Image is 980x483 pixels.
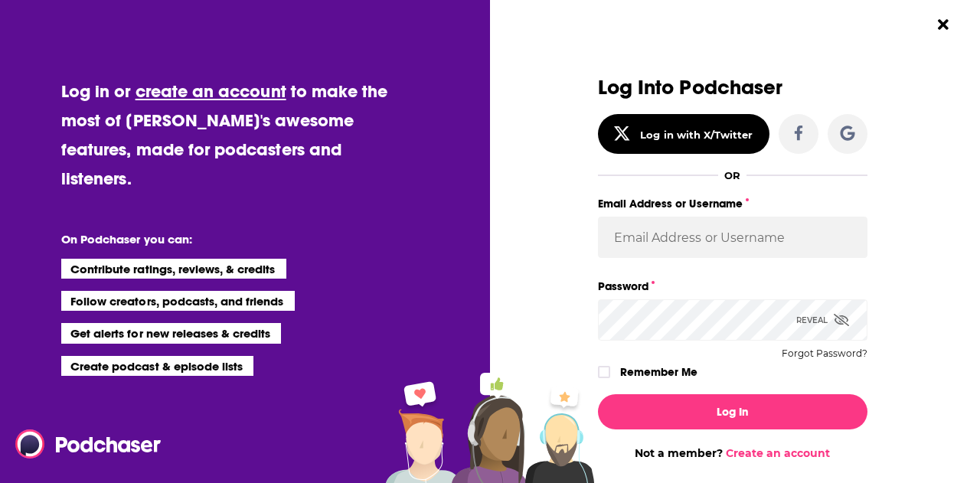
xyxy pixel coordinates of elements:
label: Password [598,276,867,296]
li: On Podchaser you can: [61,232,367,246]
li: Follow creators, podcasts, and friends [61,291,295,311]
li: Get alerts for new releases & credits [61,323,281,343]
input: Email Address or Username [598,217,867,258]
li: Create podcast & episode lists [61,356,253,376]
div: Not a member? [598,446,867,460]
button: Log in with X/Twitter [598,114,769,154]
h3: Log Into Podchaser [598,77,867,99]
button: Log In [598,394,867,429]
button: Close Button [929,10,958,39]
li: Contribute ratings, reviews, & credits [61,259,286,279]
button: Forgot Password? [782,348,867,359]
label: Remember Me [620,362,697,382]
div: Reveal [796,299,849,341]
img: Podchaser - Follow, Share and Rate Podcasts [15,429,162,459]
label: Email Address or Username [598,194,867,214]
div: Log in with X/Twitter [640,129,753,141]
a: create an account [136,80,286,102]
a: Podchaser - Follow, Share and Rate Podcasts [15,429,150,459]
a: Create an account [726,446,830,460]
div: OR [724,169,740,181]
